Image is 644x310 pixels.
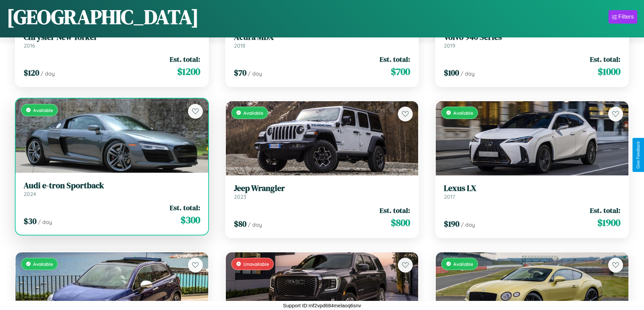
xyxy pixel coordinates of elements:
[234,32,410,42] h3: Acura MDX
[24,181,200,191] h3: Audi e-tron Sportback
[243,261,269,267] span: Unavailable
[460,70,475,77] span: / day
[391,65,410,78] span: $ 700
[597,216,620,229] span: $ 1900
[618,13,634,20] div: Filters
[38,219,52,225] span: / day
[24,32,200,49] a: Chrysler New Yorker2016
[181,213,200,227] span: $ 300
[461,221,475,228] span: / day
[609,10,637,24] button: Filters
[177,65,200,78] span: $ 1200
[380,54,410,64] span: Est. total:
[636,141,641,169] div: Give Feedback
[380,205,410,215] span: Est. total:
[590,54,620,64] span: Est. total:
[234,193,246,200] span: 2023
[248,221,262,228] span: / day
[234,42,245,49] span: 2018
[444,32,620,42] h3: Volvo 940 Series
[453,261,473,267] span: Available
[170,54,200,64] span: Est. total:
[24,181,200,197] a: Audi e-tron Sportback2024
[248,70,262,77] span: / day
[391,216,410,229] span: $ 800
[453,110,473,116] span: Available
[33,261,53,267] span: Available
[234,218,246,229] span: $ 80
[234,32,410,49] a: Acura MDX2018
[33,107,53,113] span: Available
[444,67,459,78] span: $ 100
[234,184,410,193] h3: Jeep Wrangler
[234,184,410,200] a: Jeep Wrangler2023
[598,65,620,78] span: $ 1000
[444,218,459,229] span: $ 190
[24,42,35,49] span: 2016
[283,301,361,310] p: Support ID: mf2vpd684melaoq6snv
[170,203,200,213] span: Est. total:
[41,70,55,77] span: / day
[590,205,620,215] span: Est. total:
[24,191,36,197] span: 2024
[444,184,620,200] a: Lexus LX2017
[234,67,246,78] span: $ 70
[24,216,37,227] span: $ 30
[7,3,199,31] h1: [GEOGRAPHIC_DATA]
[444,184,620,193] h3: Lexus LX
[24,32,200,42] h3: Chrysler New Yorker
[444,193,455,200] span: 2017
[444,32,620,49] a: Volvo 940 Series2019
[243,110,263,116] span: Available
[444,42,455,49] span: 2019
[24,67,39,78] span: $ 120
